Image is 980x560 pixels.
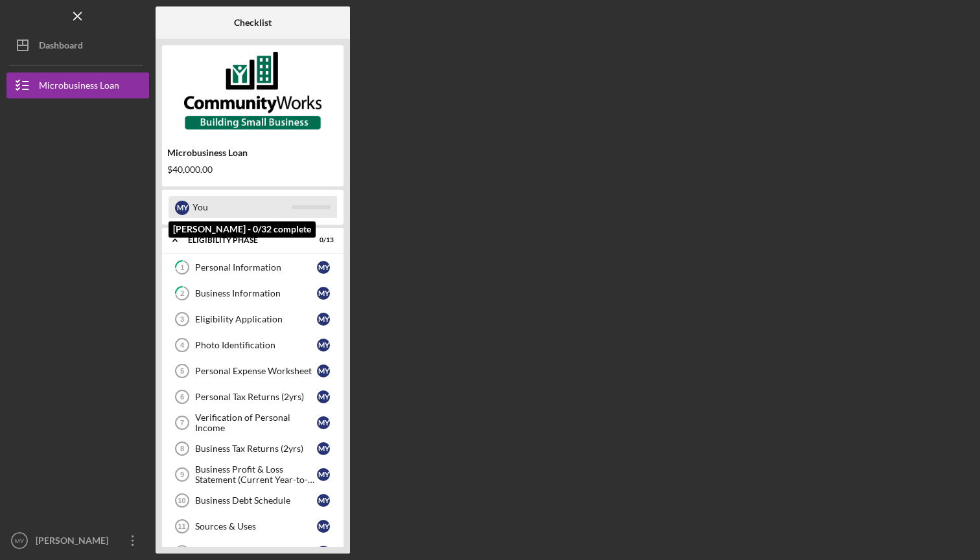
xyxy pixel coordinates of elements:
[15,537,25,544] text: MY
[178,522,185,530] tspan: 11
[192,196,292,218] div: You
[195,262,317,273] div: Personal Information
[317,442,330,455] div: M Y
[195,521,317,532] div: Sources & Uses
[317,261,330,274] div: M Y
[195,340,317,350] div: Photo Identification
[167,164,338,175] div: $40,000.00
[195,366,317,376] div: Personal Expense Worksheet
[195,392,317,402] div: Personal Tax Returns (2yrs)
[195,412,317,433] div: Verification of Personal Income
[180,445,184,453] tspan: 8
[180,419,184,427] tspan: 7
[180,263,184,272] tspan: 1
[169,487,337,513] a: 10Business Debt ScheduleMY
[169,513,337,539] a: 11Sources & UsesMY
[180,341,185,349] tspan: 4
[39,32,83,62] div: Dashboard
[195,314,317,324] div: Eligibility Application
[169,358,337,384] a: 5Personal Expense WorksheetMY
[180,471,184,478] tspan: 9
[180,289,184,298] tspan: 2
[188,236,301,244] div: Eligibility Phase
[169,436,337,462] a: 8Business Tax Returns (2yrs)MY
[317,287,330,300] div: M Y
[317,546,330,559] div: M Y
[195,443,317,454] div: Business Tax Returns (2yrs)
[6,528,149,554] button: MY[PERSON_NAME]
[234,17,272,28] b: Checklist
[169,332,337,358] a: 4Photo IdentificationMY
[180,393,184,401] tspan: 6
[169,462,337,487] a: 9Business Profit & Loss Statement (Current Year-to-Date)MY
[317,339,330,352] div: M Y
[195,288,317,298] div: Business Information
[317,416,330,429] div: M Y
[169,410,337,436] a: 7Verification of Personal IncomeMY
[310,236,334,244] div: 0 / 13
[195,464,317,485] div: Business Profit & Loss Statement (Current Year-to-Date)
[6,73,149,98] button: Microbusiness Loan
[169,384,337,410] a: 6Personal Tax Returns (2yrs)MY
[317,390,330,403] div: M Y
[178,497,185,504] tspan: 10
[39,73,119,102] div: Microbusiness Loan
[169,306,337,332] a: 3Eligibility ApplicationMY
[169,280,337,306] a: 2Business InformationMY
[180,315,184,323] tspan: 3
[195,495,317,506] div: Business Debt Schedule
[317,468,330,481] div: M Y
[317,364,330,377] div: M Y
[317,313,330,326] div: M Y
[6,32,149,58] button: Dashboard
[32,528,117,557] div: [PERSON_NAME]
[180,367,184,375] tspan: 5
[175,201,189,215] div: M Y
[167,148,338,158] div: Microbusiness Loan
[317,520,330,533] div: M Y
[317,494,330,507] div: M Y
[169,254,337,280] a: 1Personal InformationMY
[162,52,344,129] img: Product logo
